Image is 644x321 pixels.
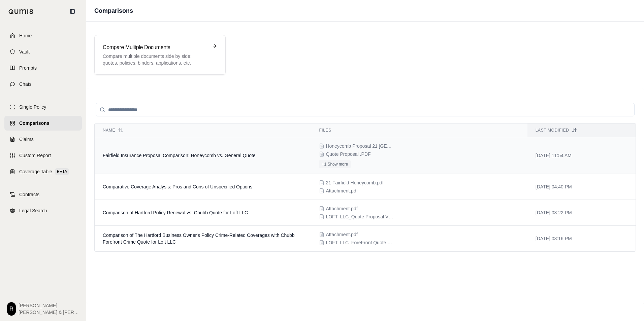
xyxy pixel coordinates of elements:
[326,231,357,238] span: Attachment.pdf
[19,302,79,309] span: [PERSON_NAME]
[103,233,295,245] span: Comparison of The Hartford Business Owner's Policy Crime-Related Coverages with Chubb Forefront C...
[4,44,82,59] a: Vault
[4,148,82,163] a: Custom Report
[311,123,527,137] th: Files
[67,6,78,17] button: Collapse sidebar
[19,191,39,198] span: Contracts
[326,143,393,149] span: Honeycomb Proposal 21 Fairfield.pdf
[4,28,82,43] a: Home
[326,187,357,194] span: Attachment.pdf
[55,168,69,175] span: BETA
[326,179,383,186] span: 21 Fairfield Honeycomb.pdf
[8,9,34,14] img: Qumis Logo
[326,205,357,212] span: Attachment.pdf
[103,128,303,133] div: Name
[7,302,16,316] div: R
[4,164,82,179] a: Coverage TableBETA
[103,184,252,189] span: Comparative Coverage Analysis: Pros and Cons of Unspecified Options
[326,213,393,220] span: LOFT, LLC_Quote Proposal V2.pdf
[19,48,30,55] span: Vault
[103,210,248,215] span: Comparison of Hartford Policy Renewal vs. Chubb Quote for Loft LLC
[19,65,37,71] span: Prompts
[4,116,82,131] a: Comparisons
[19,120,49,127] span: Comparisons
[319,160,351,168] button: +1 Show more
[4,61,82,75] a: Prompts
[4,77,82,92] a: Chats
[19,81,32,87] span: Chats
[19,168,52,175] span: Coverage Table
[4,132,82,147] a: Claims
[19,136,34,143] span: Claims
[19,32,32,39] span: Home
[103,43,208,51] h3: Compare Mulitple Documents
[19,309,79,316] span: [PERSON_NAME] & [PERSON_NAME] Insurance
[103,153,256,158] span: Fairfield Insurance Proposal Comparison: Honeycomb vs. General Quote
[4,203,82,218] a: Legal Search
[103,53,208,66] p: Compare multiple documents side by side: quotes, policies, binders, applications, etc.
[527,200,636,226] td: [DATE] 03:22 PM
[326,151,371,157] span: Quote Proposal .PDF
[4,100,82,114] a: Single Policy
[19,152,51,159] span: Custom Report
[527,174,636,200] td: [DATE] 04:40 PM
[19,207,47,214] span: Legal Search
[19,104,46,110] span: Single Policy
[4,187,82,202] a: Contracts
[326,239,393,246] span: LOFT, LLC_ForeFront Quote Document.pdf
[536,128,627,133] div: Last modified
[94,6,133,15] h1: Comparisons
[527,137,636,174] td: [DATE] 11:54 AM
[527,226,636,252] td: [DATE] 03:16 PM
